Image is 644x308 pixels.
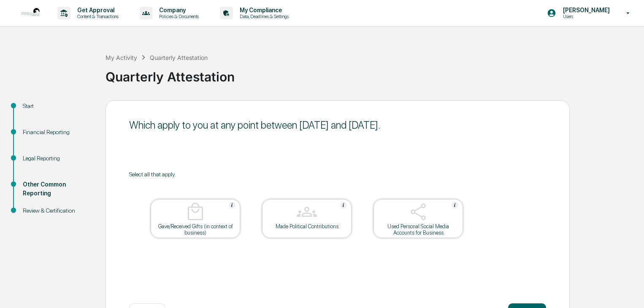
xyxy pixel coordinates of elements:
[106,54,137,61] div: My Activity
[150,54,208,61] div: Quarterly Attestation
[152,7,203,14] p: Company
[157,223,233,236] div: Gave/Received Gifts (in context of business)
[556,14,614,19] p: Users
[408,202,428,222] img: Used Personal Social Media Accounts for Business
[20,3,41,23] img: logo
[452,202,458,208] img: Help
[233,14,293,19] p: Data, Deadlines & Settings
[233,7,293,14] p: My Compliance
[297,202,317,222] img: Made Political Contributions
[185,202,206,222] img: Gave/Received Gifts (in context of business)
[106,62,640,84] div: Quarterly Attestation
[129,171,546,178] div: Select all that apply.
[229,202,235,208] img: Help
[23,128,92,137] div: Financial Reporting
[269,223,345,230] div: Made Political Contributions
[617,280,640,303] iframe: Open customer support
[129,119,546,131] div: Which apply to you at any point between [DATE] and [DATE].
[23,206,92,215] div: Review & Certification
[70,7,123,14] p: Get Approval
[340,202,347,208] img: Help
[70,14,123,19] p: Content & Transactions
[380,223,456,236] div: Used Personal Social Media Accounts for Business
[23,180,92,198] div: Other Common Reporting
[152,14,203,19] p: Policies & Documents
[23,102,92,111] div: Start
[556,7,614,14] p: [PERSON_NAME]
[23,154,92,163] div: Legal Reporting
